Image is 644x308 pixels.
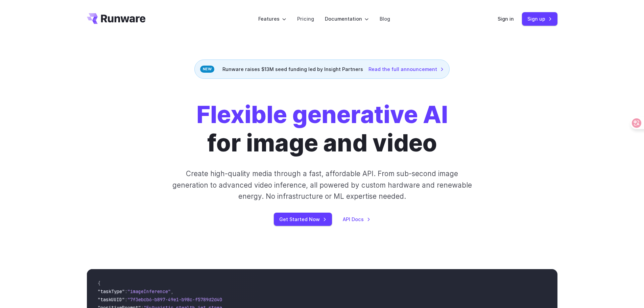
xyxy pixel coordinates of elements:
span: : [125,288,127,294]
a: Get Started Now [274,213,332,226]
span: "7f3ebcb6-b897-49e1-b98c-f5789d2d40d7" [127,297,230,303]
span: "imageInference" [127,288,171,294]
span: , [171,288,173,294]
span: "taskType" [98,288,125,294]
a: Read the full announcement [368,65,444,73]
a: Blog [380,15,390,23]
div: Runware raises $13M seed funding led by Insight Partners [194,60,450,79]
a: Go to / [87,13,146,24]
p: Create high-quality media through a fast, affordable API. From sub-second image generation to adv... [171,168,473,202]
label: Documentation [325,15,369,23]
span: { [98,280,100,286]
span: : [125,297,127,303]
h1: for image and video [196,100,448,157]
strong: Flexible generative AI [196,100,448,129]
a: Sign up [522,12,557,25]
a: Sign in [498,15,514,23]
a: Pricing [297,15,314,23]
a: API Docs [343,215,371,223]
span: "taskUUID" [98,297,125,303]
label: Features [258,15,286,23]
